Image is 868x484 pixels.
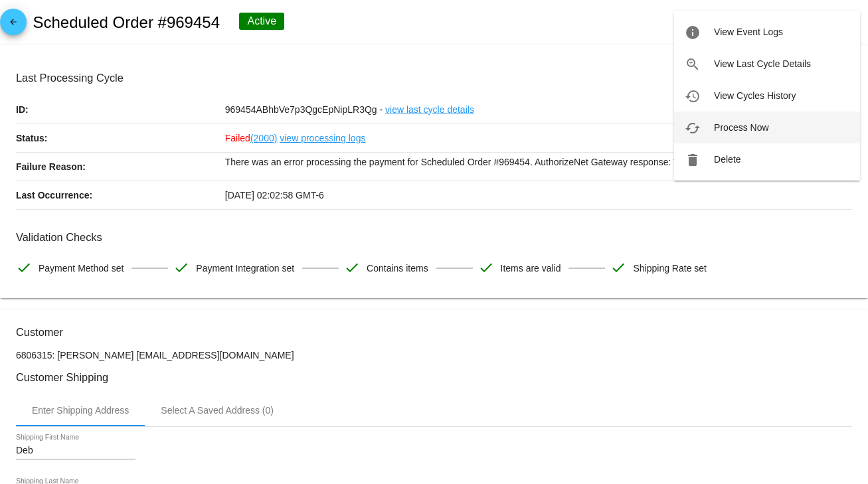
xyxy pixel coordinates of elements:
[685,56,701,72] mat-icon: zoom_in
[714,154,740,165] span: Delete
[685,88,701,104] mat-icon: history
[685,25,701,40] mat-icon: info
[714,58,811,69] span: View Last Cycle Details
[714,90,796,101] span: View Cycles History
[714,27,783,37] span: View Event Logs
[685,152,701,168] mat-icon: delete
[714,122,768,133] span: Process Now
[685,120,701,136] mat-icon: cached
